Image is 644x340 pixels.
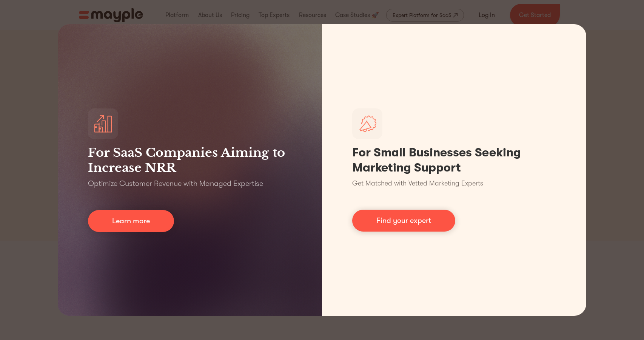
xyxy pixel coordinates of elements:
p: Get Matched with Vetted Marketing Experts [352,178,483,189]
a: Find your expert [352,210,455,232]
p: Optimize Customer Revenue with Managed Expertise [88,178,263,189]
h1: For Small Businesses Seeking Marketing Support [352,145,556,175]
a: Learn more [88,210,174,232]
h3: For SaaS Companies Aiming to Increase NRR [88,145,292,175]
